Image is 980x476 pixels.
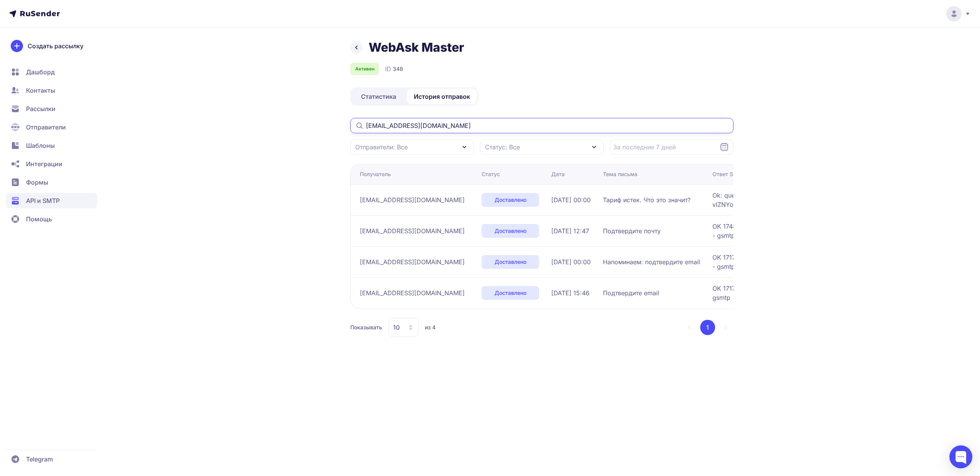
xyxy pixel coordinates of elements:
[355,66,374,72] span: Активен
[360,257,465,267] span: [EMAIL_ADDRESS][DOMAIN_NAME]
[495,258,526,266] span: Доставлено
[551,257,591,267] span: [DATE] 00:00
[26,178,48,187] span: Формы
[393,65,403,73] span: 348
[551,170,565,178] div: Дата
[26,141,55,150] span: Шаблоны
[407,89,477,104] a: История отправок
[26,196,60,205] span: API и SMTP
[360,226,465,236] span: [EMAIL_ADDRESS][DOMAIN_NAME]
[26,67,55,77] span: Дашборд
[712,253,904,271] span: OK 1717794032 2adb3069b0e04-52bb41cf80dsi1303755e87.287 - gsmtp
[360,170,391,178] div: Получатель
[385,64,403,74] div: ID
[355,142,408,152] span: Отправители: Все
[712,170,745,178] div: Ответ SMTP
[414,92,470,101] span: История отправок
[369,40,464,55] h1: WebAsk Master
[495,227,526,235] span: Доставлено
[551,195,591,204] span: [DATE] 00:00
[352,89,405,104] a: Статистика
[6,451,97,467] a: Telegram
[361,92,396,101] span: Статистика
[26,214,52,224] span: Помощь
[350,118,733,133] input: Поиск
[712,284,904,302] span: OK 1717677992 38308e7fff4ca-2ead4134a21si3629491fa.254 - gsmtp
[26,104,56,113] span: Рассылки
[482,170,500,178] div: Статус
[26,159,62,168] span: Интеграции
[700,320,715,335] button: 1
[425,324,436,331] span: из 4
[360,288,465,298] span: [EMAIL_ADDRESS][DOMAIN_NAME]
[712,191,904,209] span: Ok: queued on [DOMAIN_NAME] 1755810060-x0bRQw1FDeA0-vIZNYohA
[603,288,659,298] span: Подтвердите email
[360,195,465,204] span: [EMAIL_ADDRESS][DOMAIN_NAME]
[603,226,661,236] span: Подтвердите почту
[712,222,904,240] span: OK 1748598471 2adb3069b0e04-553378c10f7si1470708e87.271 - gsmtp
[26,455,53,464] span: Telegram
[551,226,589,236] span: [DATE] 12:47
[603,195,691,204] span: Тариф истек. Что это значит?
[28,41,83,51] span: Создать рассылку
[603,257,700,267] span: Напоминаем: подтвердите email
[350,324,382,331] span: Показывать
[26,123,66,132] span: Отправители
[393,323,400,332] span: 10
[495,196,526,204] span: Доставлено
[610,139,733,155] input: Datepicker input
[485,142,520,152] span: Статус: Все
[495,289,526,297] span: Доставлено
[26,86,55,95] span: Контакты
[551,288,590,298] span: [DATE] 15:46
[603,170,637,178] div: Тема письма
